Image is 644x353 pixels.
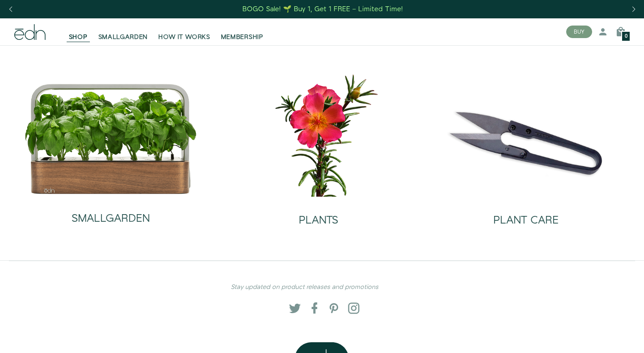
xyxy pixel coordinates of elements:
a: HOW IT WORKS [153,22,215,42]
button: BUY [566,26,592,38]
h2: PLANTS [299,215,338,226]
span: HOW IT WORKS [158,33,210,42]
a: SMALLGARDEN [24,195,198,232]
span: 0 [625,34,627,39]
span: MEMBERSHIP [221,33,263,42]
a: BOGO Sale! 🌱 Buy 1, Get 1 FREE – Limited Time! [242,2,404,16]
span: SMALLGARDEN [98,33,148,42]
a: SMALLGARDEN [93,22,153,42]
h2: SMALLGARDEN [72,213,150,224]
a: PLANTS [222,197,415,233]
a: MEMBERSHIP [216,22,269,42]
em: Stay updated on product releases and promotions [231,283,378,292]
a: SHOP [64,22,93,42]
h2: PLANT CARE [493,215,559,226]
div: BOGO Sale! 🌱 Buy 1, Get 1 FREE – Limited Time! [242,4,403,14]
iframe: Opens a widget where you can find more information [575,326,635,349]
span: SHOP [69,33,88,42]
a: PLANT CARE [429,197,623,233]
